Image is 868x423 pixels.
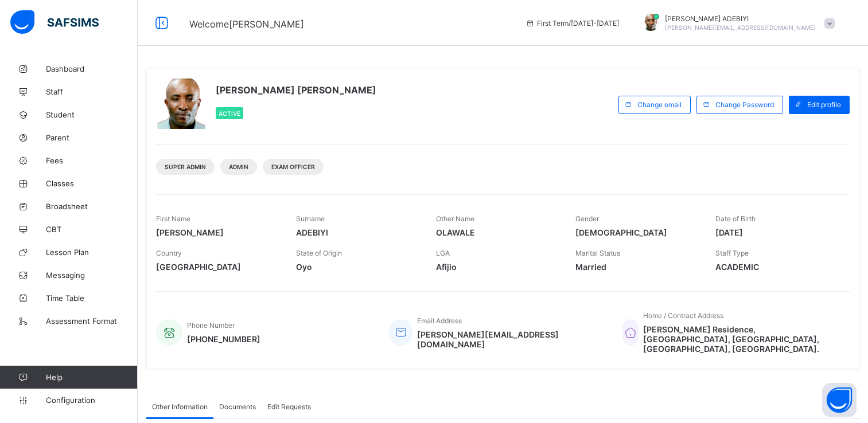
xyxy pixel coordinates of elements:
[229,163,248,170] span: Admin
[637,100,682,109] span: Change email
[436,249,450,257] span: LGA
[46,133,138,142] span: Parent
[296,249,342,257] span: State of Origin
[296,214,325,223] span: Surname
[715,249,749,257] span: Staff Type
[807,100,841,109] span: Edit profile
[417,330,605,349] span: [PERSON_NAME][EMAIL_ADDRESS][DOMAIN_NAME]
[575,262,698,272] span: Married
[665,24,816,31] span: [PERSON_NAME][EMAIL_ADDRESS][DOMAIN_NAME]
[187,334,260,344] span: [PHONE_NUMBER]
[267,402,311,411] span: Edit Requests
[46,87,138,96] span: Staff
[436,214,474,223] span: Other Name
[296,262,419,272] span: Oyo
[526,19,619,28] span: session/term information
[156,249,182,257] span: Country
[715,214,756,223] span: Date of Birth
[152,402,208,411] span: Other Information
[715,100,774,109] span: Change Password
[630,14,840,33] div: ALEXANDERADEBIYI
[156,214,190,223] span: First Name
[643,311,723,320] span: Home / Contract Address
[46,202,138,211] span: Broadsheet
[46,110,138,119] span: Student
[219,402,256,411] span: Documents
[10,10,99,34] img: safsims
[46,156,138,165] span: Fees
[436,228,559,237] span: OLAWALE
[46,225,138,234] span: CBT
[189,18,304,30] span: Welcome [PERSON_NAME]
[156,228,279,237] span: [PERSON_NAME]
[216,84,376,96] span: [PERSON_NAME] [PERSON_NAME]
[575,214,599,223] span: Gender
[46,316,138,326] span: Assessment Format
[46,395,137,405] span: Configuration
[575,249,620,257] span: Marital Status
[715,262,838,272] span: ACADEMIC
[46,248,138,257] span: Lesson Plan
[715,228,838,237] span: [DATE]
[643,324,838,354] span: [PERSON_NAME] Residence, [GEOGRAPHIC_DATA], [GEOGRAPHIC_DATA], [GEOGRAPHIC_DATA], [GEOGRAPHIC_DATA].
[156,262,279,272] span: [GEOGRAPHIC_DATA]
[219,110,240,117] span: Active
[187,321,235,330] span: Phone Number
[665,14,816,23] span: [PERSON_NAME] ADEBIYI
[436,262,559,272] span: Afijio
[271,163,315,170] span: Exam Officer
[46,293,138,303] span: Time Table
[575,228,698,237] span: [DEMOGRAPHIC_DATA]
[46,64,138,73] span: Dashboard
[46,373,137,382] span: Help
[46,271,138,280] span: Messaging
[417,316,462,325] span: Email Address
[165,163,206,170] span: Super Admin
[822,383,857,417] button: Open asap
[46,179,138,188] span: Classes
[296,228,419,237] span: ADEBIYI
